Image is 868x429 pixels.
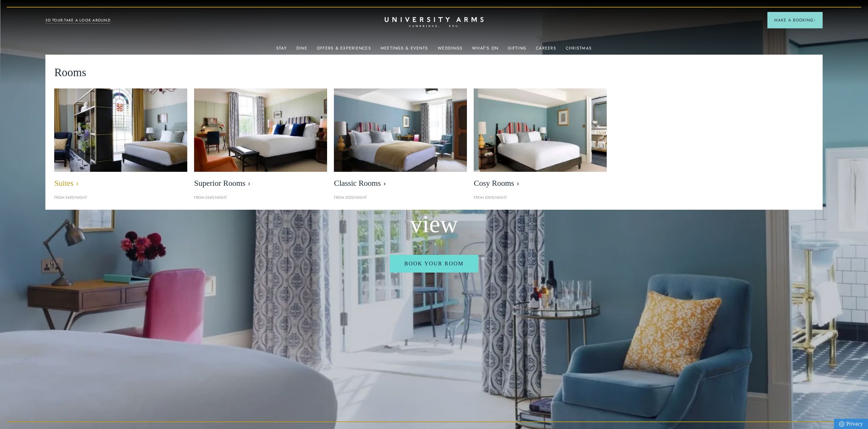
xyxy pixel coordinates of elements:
[381,46,428,55] a: Meetings & Events
[334,88,467,172] img: image-7eccef6fe4fe90343db89eb79f703814c40db8b4-400x250-jpg
[767,12,823,28] button: Make a BookingArrow icon
[813,19,816,22] img: Arrow icon
[54,179,187,188] span: Suites
[54,88,187,191] a: image-21e87f5add22128270780cf7737b92e839d7d65d-400x250-jpg Suites
[438,46,462,55] a: Weddings
[472,46,498,55] a: What's On
[390,255,478,273] a: Book Your Room
[334,179,467,188] span: Classic Rooms
[194,88,327,172] img: image-5bdf0f703dacc765be5ca7f9d527278f30b65e65-400x250-jpg
[334,88,467,191] a: image-7eccef6fe4fe90343db89eb79f703814c40db8b4-400x250-jpg Classic Rooms
[298,181,571,239] h2: Wake up in a room with a view
[839,421,844,427] img: Privacy
[474,88,607,172] img: image-0c4e569bfe2498b75de12d7d88bf10a1f5f839d4-400x250-jpg
[194,179,327,188] span: Superior Rooms
[44,82,197,178] img: image-21e87f5add22128270780cf7737b92e839d7d65d-400x250-jpg
[296,46,307,55] a: Dine
[317,46,371,55] a: Offers & Experiences
[474,179,607,188] span: Cosy Rooms
[194,195,327,201] p: From £249/night
[334,195,467,201] p: From £229/night
[536,46,556,55] a: Careers
[474,88,607,191] a: image-0c4e569bfe2498b75de12d7d88bf10a1f5f839d4-400x250-jpg Cosy Rooms
[276,46,287,55] a: Stay
[385,17,484,28] a: Home
[54,195,187,201] p: From £459/night
[774,17,816,23] span: Make a Booking
[834,419,868,429] a: Privacy
[194,88,327,191] a: image-5bdf0f703dacc765be5ca7f9d527278f30b65e65-400x250-jpg Superior Rooms
[508,46,526,55] a: Gifting
[54,64,86,82] span: Rooms
[474,195,607,201] p: From £209/night
[45,17,111,24] a: 3D TOUR:TAKE A LOOK AROUND
[566,46,592,55] a: Christmas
